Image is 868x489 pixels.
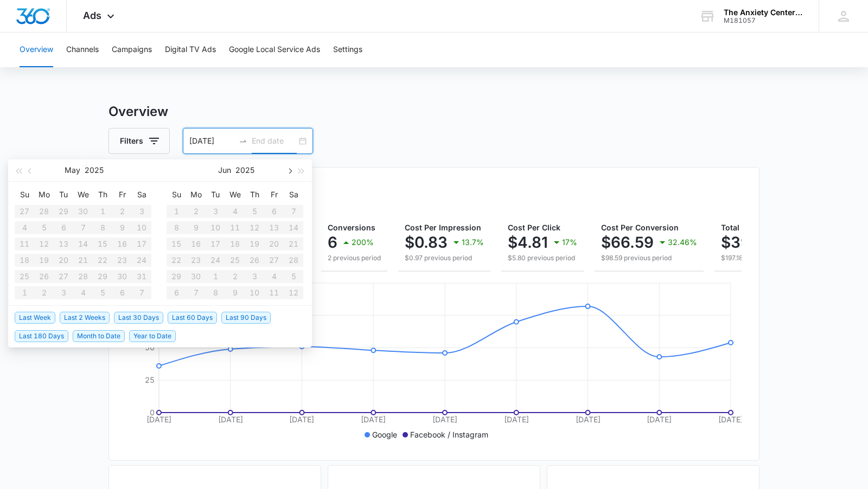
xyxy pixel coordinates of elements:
th: Sa [284,186,303,203]
span: Year to Date [129,330,176,342]
th: We [73,186,93,203]
tspan: [DATE] [718,415,743,424]
span: Cost Per Impression [405,223,481,232]
th: Mo [186,186,206,203]
p: 200% [352,239,374,246]
span: Last 90 Days [221,312,271,324]
span: Last 60 Days [168,312,217,324]
p: $399.54 [721,234,784,251]
tspan: [DATE] [647,415,672,424]
span: Ads [83,10,101,21]
button: Settings [333,33,362,67]
input: Start date [189,135,234,147]
p: $98.59 previous period [601,253,697,263]
span: Total Spend [721,223,765,232]
tspan: [DATE] [504,415,529,424]
th: Fr [112,186,132,203]
tspan: [DATE] [146,415,171,424]
p: $66.59 [601,234,654,251]
tspan: 50 [145,343,155,352]
th: We [225,186,245,203]
p: Facebook / Instagram [410,429,488,440]
tspan: [DATE] [289,415,314,424]
th: Th [245,186,264,203]
th: Tu [54,186,73,203]
span: Last 180 Days [15,330,68,342]
tspan: [DATE] [361,415,386,424]
span: to [239,137,247,145]
th: Su [15,186,34,203]
button: Channels [66,33,99,67]
tspan: 0 [150,408,155,417]
p: $0.83 [405,234,448,251]
button: Filters [108,128,170,154]
p: $0.97 previous period [405,253,484,263]
div: account name [724,8,803,17]
th: Sa [132,186,151,203]
tspan: [DATE] [576,415,601,424]
tspan: [DATE] [432,415,457,424]
p: 13.7% [462,239,484,246]
span: Last 30 Days [114,312,163,324]
p: $197.18 previous period [721,253,831,263]
button: Google Local Service Ads [229,33,320,67]
button: Overview [20,33,53,67]
tspan: [DATE] [218,415,243,424]
p: $4.81 [508,234,548,251]
tspan: 25 [145,375,155,384]
p: 17% [562,239,577,246]
span: Last 2 Weeks [60,312,110,324]
button: 2025 [235,159,254,181]
span: Month to Date [73,330,125,342]
p: 32.46% [668,239,697,246]
p: 6 [328,234,337,251]
h3: Overview [108,102,759,121]
p: Google [372,429,397,440]
p: $5.80 previous period [508,253,577,263]
div: account id [724,17,803,24]
th: Mo [34,186,54,203]
span: Cost Per Conversion [601,223,679,232]
button: 2025 [85,159,104,181]
span: swap-right [239,137,247,145]
th: Th [93,186,112,203]
button: May [65,159,80,181]
th: Tu [206,186,225,203]
span: Conversions [328,223,375,232]
button: Campaigns [112,33,152,67]
span: Cost Per Click [508,223,560,232]
button: Jun [218,159,231,181]
p: 2 previous period [328,253,381,263]
button: Digital TV Ads [165,33,216,67]
th: Su [167,186,186,203]
span: Last Week [15,312,55,324]
th: Fr [264,186,284,203]
input: End date [252,135,297,147]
